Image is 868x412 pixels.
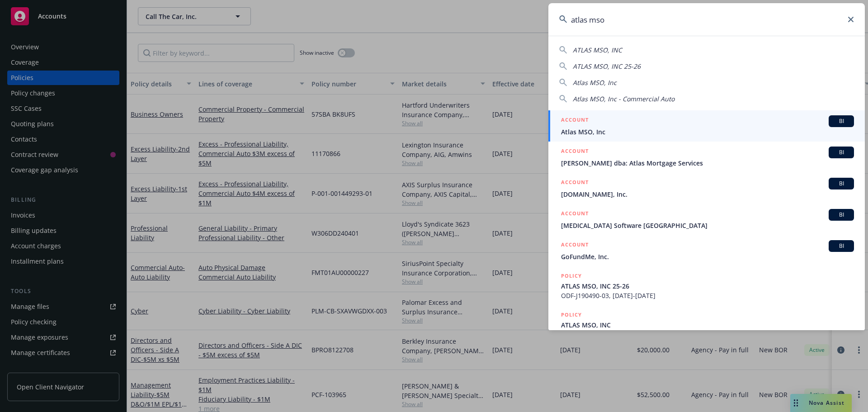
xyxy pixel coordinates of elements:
span: GoFundMe, Inc. [561,252,854,261]
h5: POLICY [561,271,582,280]
span: [PERSON_NAME] dba: Atlas Mortgage Services [561,158,854,168]
input: Search... [548,3,865,36]
a: ACCOUNTBIGoFundMe, Inc. [548,235,865,266]
span: ATLAS MSO, INC 25-26 [573,62,641,71]
h5: ACCOUNT [561,240,589,251]
a: POLICYATLAS MSO, INC 25-26ODF-J190490-03, [DATE]-[DATE] [548,266,865,305]
span: BI [832,148,850,156]
h5: ACCOUNT [561,178,589,189]
h5: ACCOUNT [561,115,589,126]
span: BI [832,180,850,188]
a: ACCOUNTBI[DOMAIN_NAME], Inc. [548,173,865,204]
span: Atlas MSO, Inc [573,78,617,87]
span: ODF-J190490-03, [DATE]-[DATE] [561,291,854,300]
span: ATLAS MSO, INC [573,46,622,54]
span: BI [832,211,850,219]
span: ATLAS MSO, INC [561,320,854,330]
a: ACCOUNTBI[MEDICAL_DATA] Software [GEOGRAPHIC_DATA] [548,204,865,235]
span: ATLAS MSO, INC 25-26 [561,281,854,291]
span: Atlas MSO, Inc [561,127,854,137]
span: [DOMAIN_NAME], Inc. [561,189,854,199]
h5: POLICY [561,310,582,319]
span: BI [832,117,850,125]
a: ACCOUNTBI[PERSON_NAME] dba: Atlas Mortgage Services [548,142,865,173]
span: ODF-J190490-01, [DATE]-[DATE] [561,330,854,339]
h5: ACCOUNT [561,209,589,220]
h5: ACCOUNT [561,147,589,157]
span: Atlas MSO, Inc - Commercial Auto [573,95,675,103]
a: POLICYATLAS MSO, INCODF-J190490-01, [DATE]-[DATE] [548,305,865,344]
span: BI [832,242,850,250]
a: ACCOUNTBIAtlas MSO, Inc [548,110,865,142]
span: [MEDICAL_DATA] Software [GEOGRAPHIC_DATA] [561,221,854,230]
